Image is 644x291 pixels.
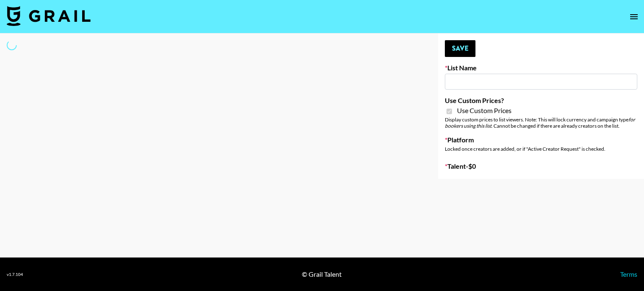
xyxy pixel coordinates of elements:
[445,162,637,170] label: Talent - $ 0
[445,96,637,105] label: Use Custom Prices?
[445,136,637,144] label: Platform
[445,40,475,57] button: Save
[7,272,23,277] div: v 1.7.104
[302,270,342,278] div: © Grail Talent
[445,116,637,129] div: Display custom prices to list viewers. Note: This will lock currency and campaign type . Cannot b...
[445,64,637,72] label: List Name
[626,8,642,25] button: open drawer
[620,270,637,278] a: Terms
[445,116,635,129] em: for bookers using this list
[7,6,91,26] img: Grail Talent
[457,106,512,115] span: Use Custom Prices
[445,146,637,152] div: Locked once creators are added, or if "Active Creator Request" is checked.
